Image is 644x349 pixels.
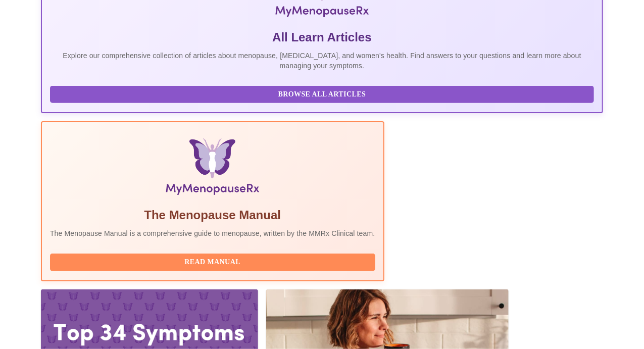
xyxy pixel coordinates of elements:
[50,89,597,98] a: Browse All Articles
[50,51,594,71] p: Explore our comprehensive collection of articles about menopause, [MEDICAL_DATA], and women's hea...
[50,86,594,104] button: Browse All Articles
[60,256,365,269] span: Read Manual
[50,254,375,271] button: Read Manual
[50,207,375,223] h5: The Menopause Manual
[50,257,378,266] a: Read Manual
[60,88,584,101] span: Browse All Articles
[50,228,375,238] p: The Menopause Manual is a comprehensive guide to menopause, written by the MMRx Clinical team.
[102,138,323,199] img: Menopause Manual
[50,29,594,45] h5: All Learn Articles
